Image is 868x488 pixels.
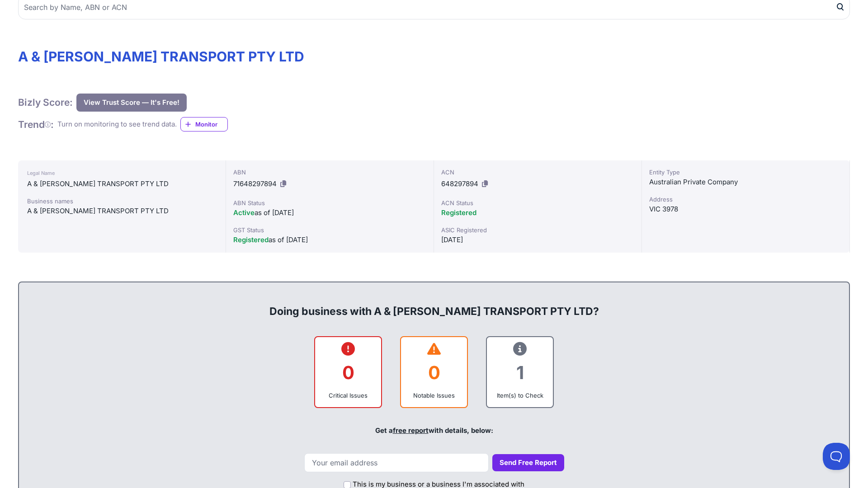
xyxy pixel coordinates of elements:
[408,354,460,391] div: 0
[304,453,489,472] input: Your email address
[233,207,426,218] div: as of [DATE]
[233,235,426,245] div: as of [DATE]
[195,120,227,129] span: Monitor
[27,197,217,206] div: Business names
[18,96,73,108] h1: Bizly Score:
[441,225,634,235] div: ASIC Registered
[233,198,426,207] div: ABN Status
[57,119,177,130] div: Turn on monitoring to see trend data.
[18,48,850,65] h1: A & [PERSON_NAME] TRANSPORT PTY LTD
[649,204,842,215] div: VIC 3978
[322,354,374,391] div: 0
[441,198,634,207] div: ACN Status
[441,179,478,188] span: 648297894
[233,208,255,217] span: Active
[408,391,460,400] div: Notable Issues
[823,443,850,470] iframe: Toggle Customer Support
[27,206,217,216] div: A & [PERSON_NAME] TRANSPORT PTY LTD
[649,168,842,177] div: Entity Type
[322,391,374,400] div: Critical Issues
[492,454,564,472] button: Send Free Report
[393,426,429,435] a: free report
[18,118,54,131] h1: Trend :
[441,208,476,217] span: Registered
[441,168,634,177] div: ACN
[28,290,840,319] div: Doing business with A & [PERSON_NAME] TRANSPORT PTY LTD?
[233,168,426,177] div: ABN
[375,426,493,435] span: Get a with details, below:
[649,177,842,188] div: Australian Private Company
[180,117,228,131] a: Monitor
[233,225,426,235] div: GST Status
[27,178,217,189] div: A & [PERSON_NAME] TRANSPORT PTY LTD
[233,235,269,244] span: Registered
[441,235,634,245] div: [DATE]
[76,94,187,112] button: View Trust Score — It's Free!
[233,179,277,188] span: 71648297894
[27,168,217,178] div: Legal Name
[494,391,546,400] div: Item(s) to Check
[649,195,842,204] div: Address
[494,354,546,391] div: 1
